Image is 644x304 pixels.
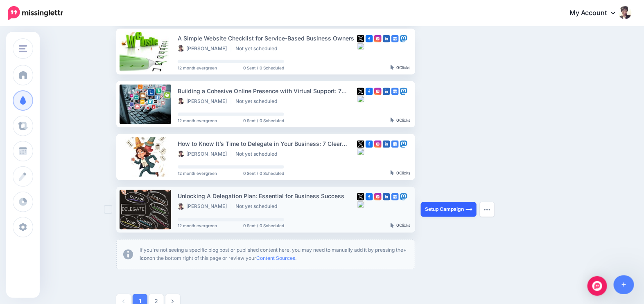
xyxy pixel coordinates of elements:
[366,88,373,95] img: facebook-square.png
[396,170,399,175] b: 0
[366,141,373,148] img: facebook-square.png
[383,193,390,201] img: linkedin-square.png
[391,170,394,175] img: pointer-grey-darker.png
[396,223,399,228] b: 0
[178,118,217,123] span: 12 month evergreen
[391,65,394,70] img: pointer-grey-darker.png
[400,141,407,148] img: mastodon-square.png
[561,3,632,23] a: My Account
[391,118,394,123] img: pointer-grey-darker.png
[178,86,357,96] div: Building a Cohesive Online Presence with Virtual Support: 7 Powerful Strategies
[383,35,390,42] img: linkedin-square.png
[235,151,281,157] li: Not yet scheduled
[391,35,399,42] img: google_business-square.png
[178,66,217,70] span: 12 month evergreen
[140,246,408,263] p: If you're not seeing a specific blog post or published content here, you may need to manually add...
[391,171,410,176] div: Clicks
[400,88,407,95] img: mastodon-square.png
[178,45,231,52] li: [PERSON_NAME]
[243,66,284,70] span: 0 Sent / 0 Scheduled
[235,203,281,210] li: Not yet scheduled
[178,192,357,201] div: Unlocking A Delegation Plan: Essential for Business Success
[366,193,373,201] img: facebook-square.png
[374,141,382,148] img: instagram-square.png
[357,95,364,103] img: bluesky-grey-square.png
[357,42,364,50] img: bluesky-grey-square.png
[357,201,364,208] img: bluesky-grey-square.png
[178,224,217,228] span: 12 month evergreen
[374,193,382,201] img: instagram-square.png
[123,250,133,259] img: info-circle-grey.png
[396,118,399,123] b: 0
[19,45,27,52] img: menu.png
[466,206,472,213] img: arrow-long-right-white.png
[374,88,382,95] img: instagram-square.png
[243,224,284,228] span: 0 Sent / 0 Scheduled
[396,65,399,70] b: 0
[235,98,281,105] li: Not yet scheduled
[178,171,217,175] span: 12 month evergreen
[366,35,373,42] img: facebook-square.png
[8,6,63,20] img: Missinglettr
[357,141,364,148] img: twitter-square.png
[357,148,364,155] img: bluesky-grey-square.png
[357,35,364,42] img: twitter-square.png
[178,139,357,148] div: How to Know It’s Time to Delegate in Your Business: 7 Clear Signs You Can’t Ignore
[400,193,407,201] img: mastodon-square.png
[400,35,407,42] img: mastodon-square.png
[374,35,382,42] img: instagram-square.png
[357,193,364,201] img: twitter-square.png
[383,88,390,95] img: linkedin-square.png
[383,141,390,148] img: linkedin-square.png
[178,151,231,157] li: [PERSON_NAME]
[357,88,364,95] img: twitter-square.png
[178,34,357,43] div: A Simple Website Checklist for Service-Based Business Owners
[391,223,394,228] img: pointer-grey-darker.png
[391,65,410,70] div: Clicks
[178,98,231,105] li: [PERSON_NAME]
[243,171,284,175] span: 0 Sent / 0 Scheduled
[484,208,490,211] img: dots.png
[391,118,410,123] div: Clicks
[391,224,410,228] div: Clicks
[140,247,407,262] b: + icon
[243,118,284,123] span: 0 Sent / 0 Scheduled
[256,255,295,262] a: Content Sources
[588,276,607,296] div: Open Intercom Messenger
[235,45,281,52] li: Not yet scheduled
[391,141,399,148] img: google_business-square.png
[391,193,399,201] img: google_business-square.png
[391,88,399,95] img: google_business-square.png
[421,202,477,217] a: Setup Campaign
[178,203,231,210] li: [PERSON_NAME]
